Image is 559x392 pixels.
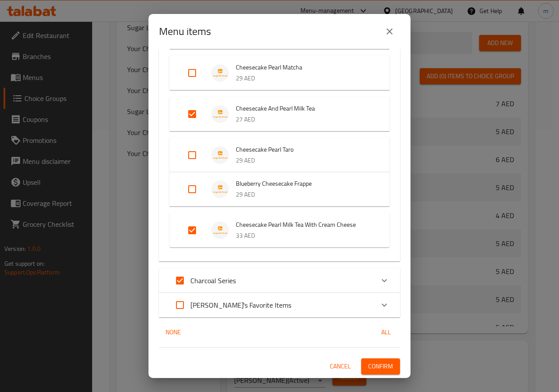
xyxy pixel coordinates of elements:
[211,222,229,239] img: Cheesecake Pearl Milk Tea With Cream Cheese
[372,324,400,340] button: All
[236,103,372,114] span: Cheesecake And Pearl Milk Tea
[236,73,372,84] p: 29 AED
[159,24,211,38] h2: Menu items
[236,144,372,155] span: Cheesecake Pearl Taro
[159,324,187,340] button: None
[169,172,390,206] div: Expand
[159,268,400,293] div: Expand
[236,230,372,241] p: 33 AED
[379,21,400,42] button: close
[169,213,390,247] div: Expand
[159,293,400,317] div: Expand
[361,358,400,375] button: Confirm
[368,361,393,372] span: Confirm
[236,219,372,230] span: Cheesecake Pearl Milk Tea With Cream Cheese
[162,327,183,338] span: None
[326,358,354,375] button: Cancel
[169,97,390,131] div: Expand
[211,146,229,164] img: Cheesecake Pearl Taro
[211,64,229,82] img: Cheesecake Pearl Matcha
[169,138,390,172] div: Expand
[169,56,390,90] div: Expand
[236,178,372,189] span: Blueberry Cheesecake Frappe
[236,62,372,73] span: Cheesecake Pearl Matcha
[236,189,372,200] p: 29 AED
[190,300,291,310] p: [PERSON_NAME]'s Favorite Items
[330,361,351,372] span: Cancel
[211,180,229,198] img: Blueberry Cheesecake Frappe
[236,155,372,166] p: 29 AED
[190,275,236,286] p: Charcoal Series
[211,105,229,123] img: Cheesecake And Pearl Milk Tea
[236,114,372,125] p: 27 AED
[376,327,397,338] span: All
